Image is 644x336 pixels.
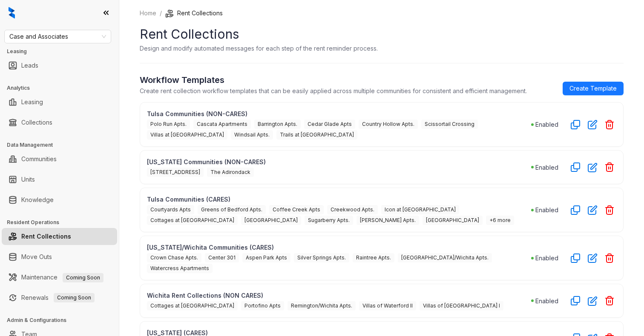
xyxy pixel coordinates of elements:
[242,253,290,262] span: Aspen Park Apts
[21,57,38,74] a: Leads
[7,84,119,92] h3: Analytics
[231,130,273,140] span: Windsail Apts.
[147,205,194,214] span: Courtyards Apts
[398,253,492,262] span: [GEOGRAPHIC_DATA]/Wichita Apts.
[21,151,57,168] a: Communities
[21,248,52,265] a: Move Outs
[241,216,301,225] span: [GEOGRAPHIC_DATA]
[147,109,531,118] p: Tulsa Communities (NON-CARES)
[353,253,394,262] span: Raintree Apts.
[147,168,204,177] span: [STREET_ADDRESS]
[21,228,71,245] a: Rent Collections
[193,120,251,129] span: Cascata Apartments
[147,264,213,273] span: Watercress Apartments
[359,120,418,129] span: Country Hollow Apts.
[21,171,35,188] a: Units
[535,296,558,305] p: Enabled
[327,205,378,214] span: Creekwood Apts.
[147,195,531,204] p: Tulsa Communities (CARES)
[147,130,227,140] span: Villas at [GEOGRAPHIC_DATA]
[420,301,503,310] span: Villas of [GEOGRAPHIC_DATA] I
[2,151,117,168] li: Communities
[535,205,558,214] p: Enabled
[356,216,419,225] span: [PERSON_NAME] Apts.
[147,243,531,252] p: [US_STATE]/Wichita Communities (CARES)
[160,9,162,18] li: /
[2,94,117,111] li: Leasing
[63,273,103,282] span: Coming Soon
[276,130,357,140] span: Trails at [GEOGRAPHIC_DATA]
[140,74,527,86] h2: Workflow Templates
[305,216,353,225] span: Sugarberry Apts.
[147,291,531,300] p: Wichita Rent Collections (NON CARES)
[535,120,558,129] p: Enabled
[381,205,459,214] span: Icon at [GEOGRAPHIC_DATA]
[140,86,527,95] p: Create rent collection workflow templates that can be easily applied across multiple communities ...
[2,57,117,74] li: Leads
[535,163,558,172] p: Enabled
[423,216,483,225] span: [GEOGRAPHIC_DATA]
[569,84,617,93] span: Create Template
[147,216,238,225] span: Cottages at [GEOGRAPHIC_DATA]
[9,7,15,19] img: logo
[198,205,266,214] span: Greens of Bedford Apts.
[165,9,223,18] li: Rent Collections
[140,44,378,53] p: Design and modify automated messages for each step of the rent reminder process.
[21,289,95,306] a: RenewalsComing Soon
[21,94,43,111] a: Leasing
[421,120,478,129] span: Scissortail Crossing
[7,219,119,226] h3: Resident Operations
[21,114,52,131] a: Collections
[287,301,356,310] span: Remington/Wichita Apts.
[2,228,117,245] li: Rent Collections
[147,301,238,310] span: Cottages at [GEOGRAPHIC_DATA]
[2,248,117,265] li: Move Outs
[304,120,355,129] span: Cedar Glade Apts
[138,9,158,18] a: Home
[2,289,117,306] li: Renewals
[147,120,190,129] span: Polo Run Apts.
[486,216,514,225] span: +6 more
[9,30,106,43] span: Case and Associates
[140,25,624,44] h1: Rent Collections
[147,253,201,262] span: Crown Chase Apts.
[294,253,349,262] span: Silver Springs Apts.
[254,120,301,129] span: Barrington Apts.
[2,269,117,286] li: Maintenance
[269,205,324,214] span: Coffee Creek Apts
[205,253,239,262] span: Center 301
[2,191,117,208] li: Knowledge
[7,48,119,55] h3: Leasing
[2,171,117,188] li: Units
[147,157,531,166] p: [US_STATE] Communities (NON-CARES)
[359,301,416,310] span: Villas of Waterford II
[563,82,624,95] a: Create Template
[54,293,95,302] span: Coming Soon
[535,253,558,262] p: Enabled
[7,141,119,149] h3: Data Management
[21,191,54,208] a: Knowledge
[2,114,117,131] li: Collections
[207,168,254,177] span: The Adirondack
[7,316,119,324] h3: Admin & Configurations
[241,301,284,310] span: Portofino Apts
